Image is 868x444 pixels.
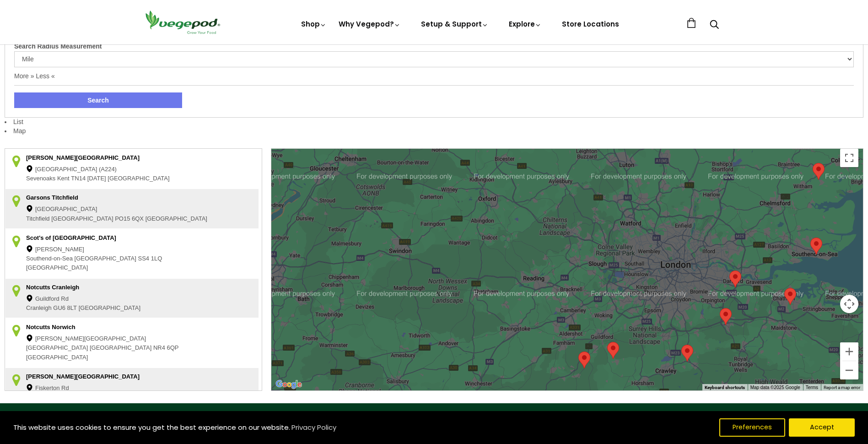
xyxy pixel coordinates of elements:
span: Cranleigh [26,304,52,313]
div: Fiskerton Rd [26,384,210,393]
button: Toggle fullscreen view [840,149,858,167]
span: [GEOGRAPHIC_DATA] [79,304,140,313]
label: Search Radius Measurement [14,42,854,51]
span: [GEOGRAPHIC_DATA] [26,264,88,273]
span: [GEOGRAPHIC_DATA] [90,344,151,353]
button: Accept [789,418,855,437]
img: Vegepod [141,9,224,35]
button: Preferences [719,418,785,437]
div: [PERSON_NAME][GEOGRAPHIC_DATA] [26,154,210,163]
span: This website uses cookies to ensure you get the best experience on our website. [13,422,290,432]
span: Titchfield [26,215,50,224]
button: Zoom in [840,342,858,361]
div: Notcutts Cranleigh [26,283,210,292]
span: [GEOGRAPHIC_DATA] [26,353,88,363]
span: Map data ©2025 Google [750,385,800,390]
a: Shop [301,19,327,29]
a: Search [710,21,719,30]
a: Privacy Policy (opens in a new tab) [290,419,338,436]
div: [PERSON_NAME][GEOGRAPHIC_DATA] [26,335,210,344]
button: Zoom out [840,361,858,379]
img: Google [274,379,304,390]
a: Open this area in Google Maps (opens a new window) [274,379,304,390]
span: TN14 [DATE] [71,174,106,184]
a: More » [14,72,34,80]
a: Less « [36,72,54,80]
span: [GEOGRAPHIC_DATA] [146,215,207,224]
li: Map [5,127,863,136]
a: Terms (opens in new tab) [806,385,818,390]
div: [GEOGRAPHIC_DATA] (A224) [26,165,210,174]
span: [GEOGRAPHIC_DATA] [51,215,113,224]
span: SS4 1LQ [138,254,162,264]
button: Keyboard shortcuts [705,384,745,391]
span: [GEOGRAPHIC_DATA] [108,174,169,184]
a: Report a map error [824,385,860,390]
button: Search [14,92,182,108]
div: Garsons Titchfield [26,194,210,203]
a: Store Locations [562,19,619,29]
span: [GEOGRAPHIC_DATA] [26,344,88,353]
div: Notcutts Norwich [26,323,210,332]
div: [PERSON_NAME][GEOGRAPHIC_DATA] [26,373,210,382]
span: GU6 8LT [53,304,77,313]
span: Southend-on-Sea [26,254,73,264]
a: Why Vegepod? [339,19,401,29]
span: Sevenoaks [26,174,55,184]
span: [GEOGRAPHIC_DATA] [75,254,136,264]
div: [PERSON_NAME] [26,245,210,254]
span: PO15 6QX [115,215,144,224]
div: Scot's of [GEOGRAPHIC_DATA] [26,234,210,243]
div: Guildford Rd [26,295,210,304]
span: Kent [57,174,70,184]
span: NR4 6QP [153,344,179,353]
button: Map camera controls [840,295,858,313]
a: Explore [509,19,542,29]
div: [GEOGRAPHIC_DATA] [26,205,210,214]
a: Setup & Support [421,19,489,29]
